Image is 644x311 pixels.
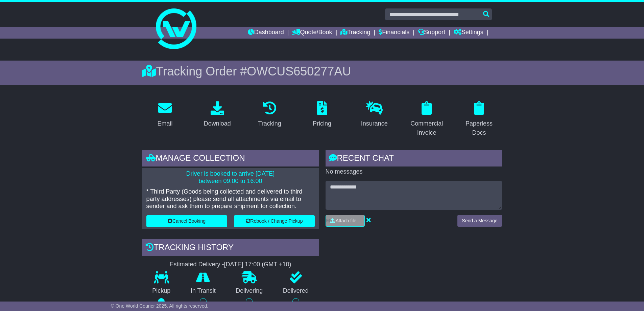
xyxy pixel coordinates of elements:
p: No messages [326,168,502,176]
div: [DATE] 17:00 (GMT +10) [224,261,291,268]
div: Tracking history [142,239,319,258]
div: Tracking [258,119,281,128]
div: Commercial Invoice [408,119,445,137]
a: Tracking [340,27,370,39]
div: Insurance [361,119,388,128]
button: Rebook / Change Pickup [234,215,315,227]
button: Send a Message [457,215,502,227]
a: Download [199,99,235,131]
p: Driver is booked to arrive [DATE] between 09:00 to 16:00 [146,170,315,185]
p: Pickup [142,287,181,295]
a: Paperless Docs [456,99,502,140]
p: In Transit [181,287,226,295]
div: Tracking Order # [142,64,502,79]
div: Paperless Docs [461,119,498,137]
p: * Third Party (Goods being collected and delivered to third party addresses) please send all atta... [146,188,315,210]
div: Email [157,119,172,128]
a: Dashboard [248,27,284,39]
span: OWCUS650277AU [247,64,351,78]
a: Support [418,27,445,39]
p: Delivering [226,287,273,295]
div: Manage collection [142,150,319,168]
span: © One World Courier 2025. All rights reserved. [111,303,209,309]
a: Financials [379,27,409,39]
a: Email [153,99,177,131]
a: Commercial Invoice [404,99,450,140]
a: Settings [454,27,483,39]
a: Tracking [254,99,285,131]
a: Pricing [308,99,336,131]
a: Insurance [357,99,392,131]
button: Cancel Booking [146,215,227,227]
div: Download [204,119,231,128]
a: Quote/Book [292,27,332,39]
div: Pricing [313,119,331,128]
p: Delivered [273,287,319,295]
div: Estimated Delivery - [142,261,319,268]
div: RECENT CHAT [326,150,502,168]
